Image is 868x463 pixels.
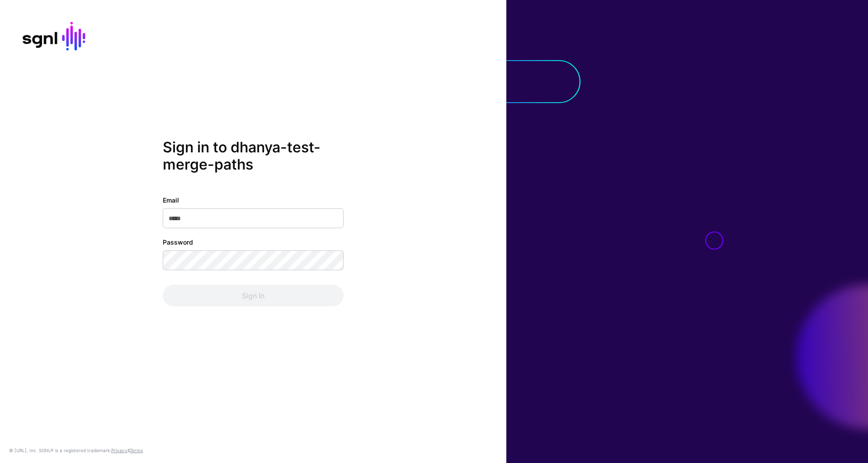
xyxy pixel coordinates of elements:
[163,195,179,204] label: Email
[163,139,344,174] h2: Sign in to dhanya-test-merge-paths
[163,237,193,246] label: Password
[130,448,143,453] a: Terms
[111,448,127,453] a: Privacy
[9,447,143,454] div: © [URL], Inc. SGNL® is a registered trademark. &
